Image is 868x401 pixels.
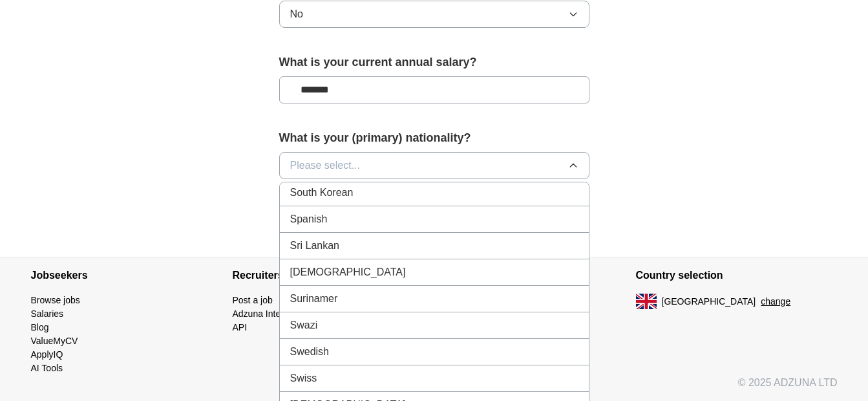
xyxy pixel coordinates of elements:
[290,371,317,386] span: Swiss
[290,211,328,227] span: Spanish
[21,375,848,401] div: © 2025 ADZUNA LTD
[290,158,361,173] span: Please select...
[233,295,273,305] a: Post a job
[279,152,589,179] button: Please select...
[761,295,790,309] button: change
[279,129,589,147] label: What is your (primary) nationality?
[636,294,657,309] img: UK flag
[233,322,248,332] a: API
[290,265,406,280] span: [DEMOGRAPHIC_DATA]
[290,318,318,333] span: Swazi
[31,336,78,346] a: ValueMyCV
[636,257,838,294] h4: Country selection
[31,363,63,373] a: AI Tools
[290,344,329,360] span: Swedish
[279,54,589,71] label: What is your current annual salary?
[233,309,312,319] a: Adzuna Intelligence
[290,291,338,307] span: Surinamer
[31,295,80,305] a: Browse jobs
[290,6,303,22] span: No
[31,309,64,319] a: Salaries
[279,1,589,28] button: No
[31,322,49,332] a: Blog
[662,295,756,309] span: [GEOGRAPHIC_DATA]
[290,185,354,200] span: South Korean
[31,349,63,360] a: ApplyIQ
[290,238,340,254] span: Sri Lankan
